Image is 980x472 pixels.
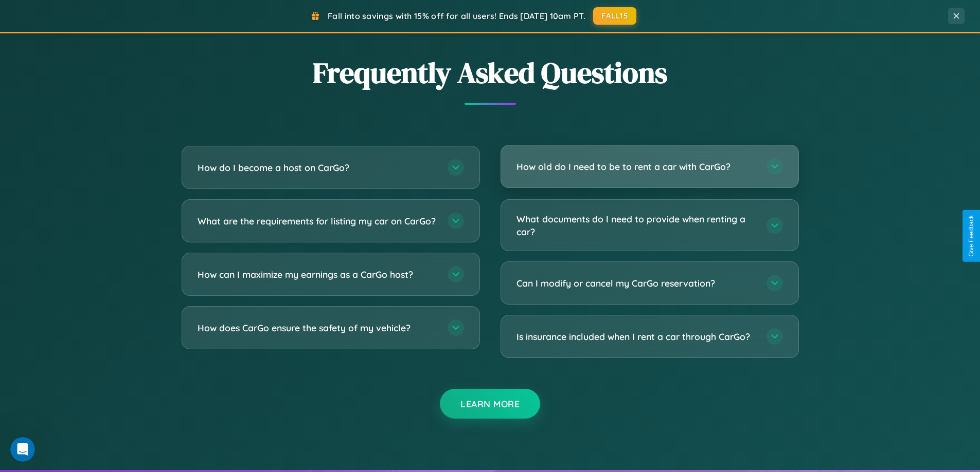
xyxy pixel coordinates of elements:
[198,161,437,174] h3: How do I become a host on CarGo?
[198,268,437,281] h3: How can I maximize my earnings as a CarGo host?
[968,215,975,257] div: Give Feedback
[440,389,540,419] button: Learn More
[198,215,437,228] h3: What are the requirements for listing my car on CarGo?
[182,53,799,92] h2: Frequently Asked Questions
[516,160,756,173] h3: How old do I need to be to rent a car with CarGo?
[516,213,756,238] h3: What documents do I need to provide when renting a car?
[198,322,437,334] h3: How does CarGo ensure the safety of my vehicle?
[593,7,636,25] button: FALL15
[516,330,756,343] h3: Is insurance included when I rent a car through CarGo?
[516,277,756,290] h3: Can I modify or cancel my CarGo reservation?
[328,11,585,21] span: Fall into savings with 15% off for all users! Ends [DATE] 10am PT.
[10,437,35,462] iframe: Intercom live chat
